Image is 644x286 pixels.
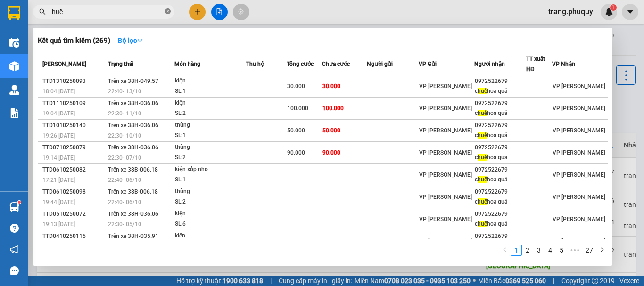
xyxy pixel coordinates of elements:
[552,61,575,67] span: VP Nhận
[478,154,487,161] span: huề
[475,121,526,131] div: 0972522679
[108,122,158,129] span: Trên xe 38H-036.06
[478,221,487,227] span: huề
[419,83,472,90] span: VP [PERSON_NAME]
[175,175,246,185] div: SL: 1
[38,36,110,46] h3: Kết quả tìm kiếm ( 269 )
[42,199,75,205] span: 19:44 [DATE]
[475,131,526,140] div: c hoa quả
[9,38,19,48] img: warehouse-icon
[287,127,305,134] span: 50.000
[175,164,246,175] div: kiện xốp nho
[108,78,158,84] span: Trên xe 38H-049.57
[475,197,526,207] div: c hoa quả
[478,176,487,183] span: huề
[533,245,545,256] li: 3
[9,85,19,95] img: warehouse-icon
[108,155,141,161] span: 22:30 - 07/10
[419,61,437,67] span: VP Gửi
[108,144,158,151] span: Trên xe 38H-036.06
[419,105,472,112] span: VP [PERSON_NAME]
[10,266,19,275] span: message
[475,209,526,219] div: 0972522679
[322,127,340,134] span: 50.000
[475,98,526,108] div: 0972522679
[42,155,75,161] span: 19:14 [DATE]
[108,61,133,67] span: Trạng thái
[9,61,19,71] img: warehouse-icon
[175,76,246,86] div: kiện
[567,245,582,256] li: Next 5 Pages
[287,149,305,156] span: 90.000
[108,132,141,139] span: 22:30 - 10/10
[42,221,75,228] span: 19:13 [DATE]
[419,238,472,245] span: VP [PERSON_NAME]
[475,153,526,163] div: c hoa quả
[419,172,472,178] span: VP [PERSON_NAME]
[567,245,582,256] span: •••
[475,86,526,96] div: c hoa quả
[545,245,555,255] a: 4
[475,219,526,229] div: c hoa quả
[42,177,75,183] span: 17:21 [DATE]
[596,245,608,256] li: Next Page
[10,224,19,233] span: question-circle
[175,108,246,119] div: SL: 2
[118,37,143,44] strong: Bộ lọc
[175,86,246,97] div: SL: 1
[522,245,533,255] a: 2
[42,132,75,139] span: 19:26 [DATE]
[42,110,75,117] span: 19:04 [DATE]
[42,98,105,108] div: TTD1110250109
[553,238,605,245] span: VP [PERSON_NAME]
[108,100,158,106] span: Trên xe 38H-036.06
[175,197,246,207] div: SL: 2
[534,245,544,255] a: 3
[475,76,526,86] div: 0972522679
[108,166,158,173] span: Trên xe 38B-006.18
[108,221,141,228] span: 22:30 - 05/10
[175,219,246,229] div: SL: 6
[287,61,314,67] span: Tổng cước
[175,187,246,197] div: thùng
[553,149,605,156] span: VP [PERSON_NAME]
[175,231,246,241] div: kiên
[545,245,556,256] li: 4
[553,172,605,178] span: VP [PERSON_NAME]
[175,120,246,131] div: thùng
[474,61,505,67] span: Người nhận
[42,88,75,95] span: 18:04 [DATE]
[42,165,105,175] div: TTD0610250082
[478,88,487,94] span: huề
[108,88,141,95] span: 22:40 - 13/10
[42,231,105,241] div: TTD0410250115
[42,76,105,86] div: TTD1310250093
[108,188,158,195] span: Trên xe 38B-006.18
[108,211,158,217] span: Trên xe 38H-036.06
[553,216,605,222] span: VP [PERSON_NAME]
[108,110,141,117] span: 22:30 - 11/10
[511,245,521,255] a: 1
[287,83,305,90] span: 30.000
[367,61,393,67] span: Người gửi
[475,143,526,153] div: 0972522679
[10,245,19,254] span: notification
[419,216,472,222] span: VP [PERSON_NAME]
[522,245,533,256] li: 2
[475,165,526,175] div: 0972522679
[419,194,472,200] span: VP [PERSON_NAME]
[499,245,511,256] li: Previous Page
[18,201,21,204] sup: 1
[42,143,105,153] div: TTD0710250079
[52,7,163,17] input: Tìm tên, số ĐT hoặc mã đơn
[582,245,596,256] li: 27
[165,8,171,16] span: close-circle
[419,127,472,134] span: VP [PERSON_NAME]
[8,6,20,20] img: logo-vxr
[322,61,350,67] span: Chưa cước
[499,245,511,256] button: left
[322,149,340,156] span: 90.000
[553,127,605,134] span: VP [PERSON_NAME]
[42,209,105,219] div: TTD0510250072
[553,83,605,90] span: VP [PERSON_NAME]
